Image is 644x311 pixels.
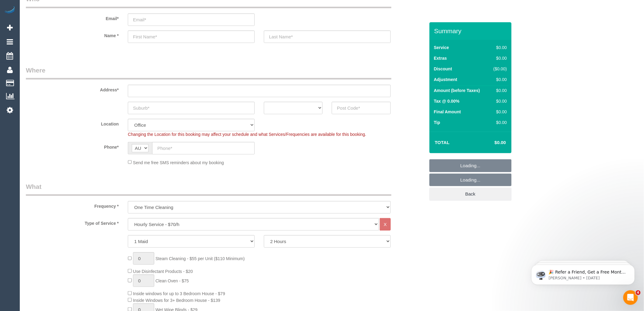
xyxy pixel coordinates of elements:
div: ($0.00) [491,66,507,72]
label: Location [21,119,123,127]
span: Clean Oven - $75 [156,278,189,283]
h3: Summary [434,27,509,34]
label: Tip [434,119,440,125]
label: Phone* [21,142,123,150]
legend: Where [26,66,391,80]
label: Final Amount [434,109,461,115]
label: Service [434,44,449,51]
strong: Total [435,140,450,145]
label: Extras [434,55,447,61]
input: Phone* [152,142,255,154]
span: 4 [636,290,641,295]
span: Send me free SMS reminders about my booking [133,160,224,165]
input: Suburb* [128,102,255,114]
img: Automaid Logo [4,6,16,15]
label: Amount (before Taxes) [434,87,480,94]
div: $0.00 [491,44,507,51]
label: Discount [434,66,452,72]
input: Email* [128,13,255,26]
iframe: Intercom live chat [623,290,638,305]
a: Back [429,188,512,200]
div: $0.00 [491,119,507,125]
input: First Name* [128,30,255,43]
label: Tax @ 0.00% [434,98,460,104]
div: $0.00 [491,76,507,83]
span: Use Disinfectant Products - $20 [133,269,193,274]
span: Inside Windows for 3+ Bedroom House - $139 [133,298,220,303]
legend: What [26,182,391,196]
span: Inside windows for up to 3 Bedroom House - $79 [133,291,225,296]
input: Post Code* [332,102,390,114]
h4: $0.00 [476,140,506,145]
div: $0.00 [491,109,507,115]
iframe: Intercom notifications message [522,252,644,295]
div: $0.00 [491,98,507,104]
label: Adjustment [434,76,457,83]
input: Last Name* [264,30,391,43]
label: Email* [21,13,123,22]
span: Changing the Location for this booking may affect your schedule and what Services/Frequencies are... [128,132,366,137]
label: Type of Service * [21,218,123,226]
div: $0.00 [491,87,507,94]
label: Address* [21,85,123,93]
span: Steam Cleaning - $55 per Unit ($110 Minimum) [156,256,245,261]
label: Name * [21,30,123,39]
label: Frequency * [21,201,123,209]
div: $0.00 [491,55,507,61]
